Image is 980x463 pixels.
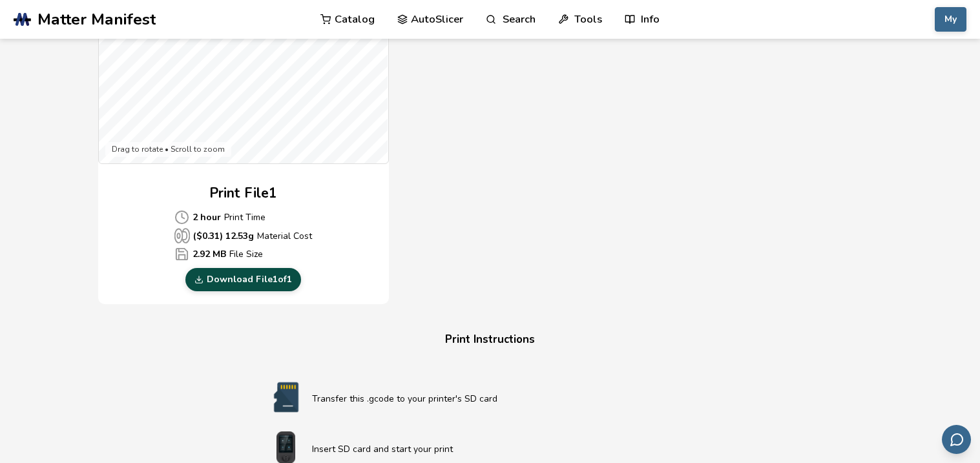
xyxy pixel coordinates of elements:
[260,381,312,413] img: SD card
[174,247,189,262] span: Average Cost
[174,228,312,243] p: Material Cost
[209,183,277,203] h2: Print File 1
[312,442,720,456] p: Insert SD card and start your print
[174,210,312,225] p: Print Time
[193,247,226,261] b: 2.92 MB
[193,229,254,243] b: ($ 0.31 ) 12.53 g
[312,392,720,406] p: Transfer this .gcode to your printer's SD card
[942,425,971,454] button: Send feedback via email
[174,247,312,262] p: File Size
[37,10,156,28] span: Matter Manifest
[185,268,301,291] a: Download File1of1
[105,142,231,158] div: Drag to rotate • Scroll to zoom
[935,7,966,32] button: My
[174,210,189,225] span: Average Cost
[193,211,221,224] b: 2 hour
[245,330,736,350] h4: Print Instructions
[174,228,190,243] span: Average Cost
